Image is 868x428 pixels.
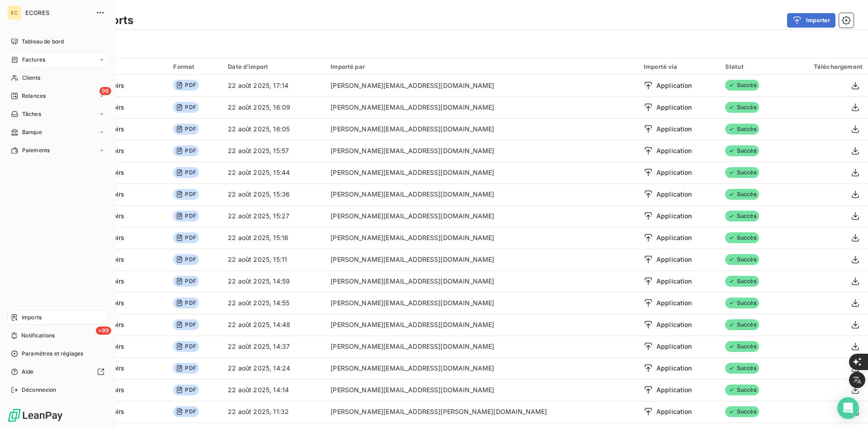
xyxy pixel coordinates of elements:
img: Logo LeanPay [7,408,63,423]
span: PDF [173,298,198,308]
span: Factures [22,56,45,64]
span: Application [656,407,692,416]
span: Notifications [21,332,55,340]
td: [PERSON_NAME][EMAIL_ADDRESS][PERSON_NAME][DOMAIN_NAME] [325,401,638,423]
div: Date d’import [228,63,320,70]
span: Application [656,277,692,286]
span: Application [656,168,692,177]
td: [PERSON_NAME][EMAIL_ADDRESS][DOMAIN_NAME] [325,162,638,183]
span: +99 [96,327,111,335]
td: [PERSON_NAME][EMAIL_ADDRESS][DOMAIN_NAME] [325,379,638,401]
span: Application [656,342,692,351]
span: Aide [22,368,34,376]
span: Succès [725,232,759,243]
span: Tableau de bord [22,38,64,46]
span: Succès [725,189,759,200]
td: 22 août 2025, 14:14 [222,379,325,401]
div: Format [173,63,217,70]
span: Application [656,298,692,308]
div: Téléchargement [791,63,863,70]
td: [PERSON_NAME][EMAIL_ADDRESS][DOMAIN_NAME] [325,183,638,205]
td: [PERSON_NAME][EMAIL_ADDRESS][DOMAIN_NAME] [325,205,638,227]
td: 22 août 2025, 14:37 [222,336,325,357]
td: [PERSON_NAME][EMAIL_ADDRESS][DOMAIN_NAME] [325,75,638,96]
div: Statut [725,63,780,70]
span: PDF [173,80,198,91]
span: Application [656,385,692,394]
span: Application [656,81,692,90]
span: Succès [725,80,759,91]
a: Tâches [7,107,108,121]
td: 22 août 2025, 15:27 [222,205,325,227]
span: PDF [173,341,198,352]
a: Aide [7,365,108,379]
span: Paiements [22,146,50,154]
div: Importé par [330,63,633,70]
a: Tableau de bord [7,34,108,49]
span: PDF [173,145,198,156]
div: EC [7,5,22,20]
span: Application [656,255,692,264]
td: 22 août 2025, 11:32 [222,401,325,423]
td: [PERSON_NAME][EMAIL_ADDRESS][DOMAIN_NAME] [325,249,638,270]
span: PDF [173,406,198,417]
td: 22 août 2025, 15:16 [222,227,325,249]
a: Factures [7,53,108,67]
a: Paramètres et réglages [7,346,108,361]
td: [PERSON_NAME][EMAIL_ADDRESS][DOMAIN_NAME] [325,357,638,379]
div: Importé via [644,63,714,70]
span: PDF [173,385,198,395]
span: Banque [22,128,42,136]
span: Application [656,212,692,221]
span: Relances [22,92,46,100]
td: [PERSON_NAME][EMAIL_ADDRESS][DOMAIN_NAME] [325,227,638,249]
span: Succès [725,341,759,352]
a: Imports [7,310,108,325]
span: Succès [725,145,759,156]
td: [PERSON_NAME][EMAIL_ADDRESS][DOMAIN_NAME] [325,314,638,336]
span: Succès [725,298,759,308]
span: Succès [725,276,759,287]
span: Succès [725,319,759,330]
span: PDF [173,363,198,374]
span: ECORES [25,9,90,16]
span: Application [656,103,692,112]
span: Succès [725,406,759,417]
td: 22 août 2025, 15:57 [222,140,325,162]
span: Succès [725,167,759,178]
span: Application [656,190,692,199]
td: 22 août 2025, 15:36 [222,183,325,205]
span: PDF [173,211,198,221]
span: Succès [725,102,759,113]
span: PDF [173,232,198,243]
td: [PERSON_NAME][EMAIL_ADDRESS][DOMAIN_NAME] [325,118,638,140]
span: Clients [22,74,40,82]
a: Banque [7,125,108,139]
td: [PERSON_NAME][EMAIL_ADDRESS][DOMAIN_NAME] [325,292,638,314]
span: Succès [725,385,759,395]
span: Succès [725,124,759,135]
span: Déconnexion [22,386,57,394]
span: Succès [725,363,759,374]
span: Application [656,146,692,155]
button: Importer [787,13,835,28]
span: Application [656,233,692,242]
span: Paramètres et réglages [22,350,83,358]
span: Imports [22,313,42,322]
a: Paiements [7,143,108,158]
td: 22 août 2025, 14:24 [222,357,325,379]
td: [PERSON_NAME][EMAIL_ADDRESS][DOMAIN_NAME] [325,140,638,162]
a: Clients [7,71,108,85]
td: 22 août 2025, 17:14 [222,75,325,96]
span: PDF [173,254,198,265]
span: Tâches [22,110,41,118]
span: Succès [725,254,759,265]
td: 22 août 2025, 16:09 [222,96,325,118]
span: PDF [173,319,198,330]
a: 96Relances [7,89,108,103]
span: PDF [173,102,198,113]
td: [PERSON_NAME][EMAIL_ADDRESS][DOMAIN_NAME] [325,336,638,357]
td: 22 août 2025, 15:11 [222,249,325,270]
td: 22 août 2025, 14:55 [222,292,325,314]
td: [PERSON_NAME][EMAIL_ADDRESS][DOMAIN_NAME] [325,96,638,118]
